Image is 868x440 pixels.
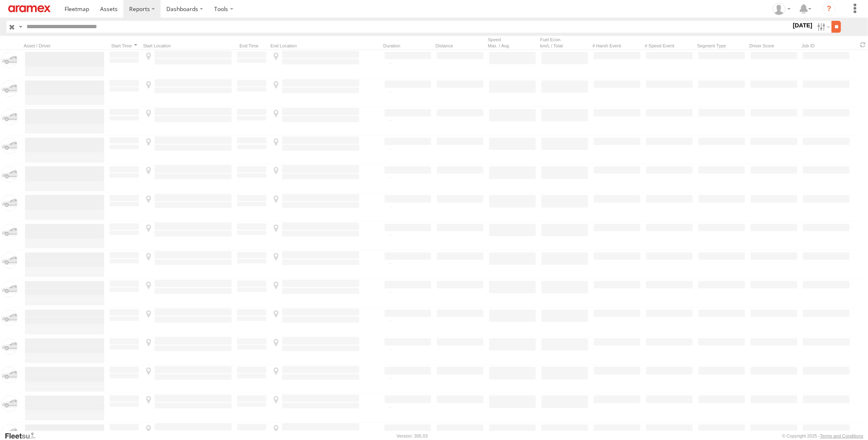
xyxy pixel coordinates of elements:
[782,433,864,438] div: © Copyright 2025 -
[791,21,814,30] label: [DATE]
[436,43,485,49] div: Click to Sort
[770,3,794,15] div: Gabriel Liwang
[236,43,267,49] div: Click to Sort
[17,21,24,33] label: Search Query
[109,43,140,49] div: Click to Sort
[8,5,51,12] img: aramex-logo.svg
[749,43,799,49] div: Driver Score
[814,21,832,33] label: Search Filter Options
[823,2,836,16] i: ?
[397,433,428,438] div: Version: 305.03
[820,433,864,438] a: Terms and Conditions
[4,432,42,440] a: Visit our Website
[802,43,851,49] div: Job ID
